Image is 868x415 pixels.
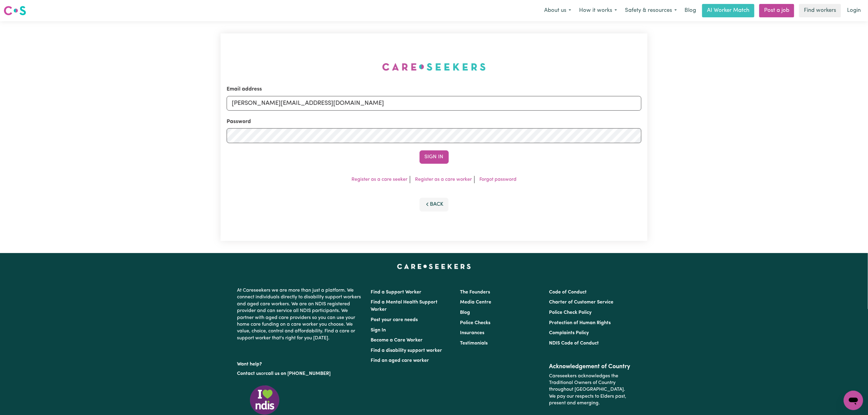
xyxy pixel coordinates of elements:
[799,4,841,17] a: Find workers
[371,290,422,295] a: Find a Support Worker
[540,4,575,17] button: About us
[266,371,331,376] a: call us on [PHONE_NUMBER]
[237,358,364,368] p: Want help?
[681,4,700,17] a: Blog
[575,4,621,17] button: How it works
[237,368,364,379] p: or
[4,5,26,16] img: Careseekers logo
[702,4,754,17] a: AI Worker Match
[237,285,364,344] p: At Careseekers we are more than just a platform. We connect individuals directly to disability su...
[420,150,449,164] button: Sign In
[352,177,407,182] a: Register as a care seeker
[4,4,26,18] a: Careseekers logo
[371,358,429,363] a: Find an aged care worker
[479,177,516,182] a: Forgot password
[397,264,471,269] a: Careseekers home page
[844,391,863,410] iframe: Button to launch messaging window, conversation in progress
[549,341,599,346] a: NDIS Code of Conduct
[371,348,442,353] a: Find a disability support worker
[460,300,491,305] a: Media Centre
[549,321,611,325] a: Protection of Human Rights
[843,4,864,17] a: Login
[460,310,470,315] a: Blog
[420,198,449,211] button: Back
[371,338,423,343] a: Become a Care Worker
[549,363,631,370] h2: Acknowledgement of Country
[549,331,589,335] a: Complaints Policy
[549,290,587,295] a: Code of Conduct
[621,4,681,17] button: Safety & resources
[227,118,251,126] label: Password
[227,96,641,111] input: Email address
[460,290,490,295] a: The Founders
[371,328,386,333] a: Sign In
[549,300,613,305] a: Charter of Customer Service
[371,300,438,312] a: Find a Mental Health Support Worker
[759,4,794,17] a: Post a job
[460,331,484,335] a: Insurances
[549,370,631,409] p: Careseekers acknowledges the Traditional Owners of Country throughout [GEOGRAPHIC_DATA]. We pay o...
[460,341,488,346] a: Testimonials
[460,321,490,325] a: Police Checks
[549,310,592,315] a: Police Check Policy
[237,371,261,376] a: Contact us
[227,85,262,93] label: Email address
[415,177,472,182] a: Register as a care worker
[371,317,418,322] a: Post your care needs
